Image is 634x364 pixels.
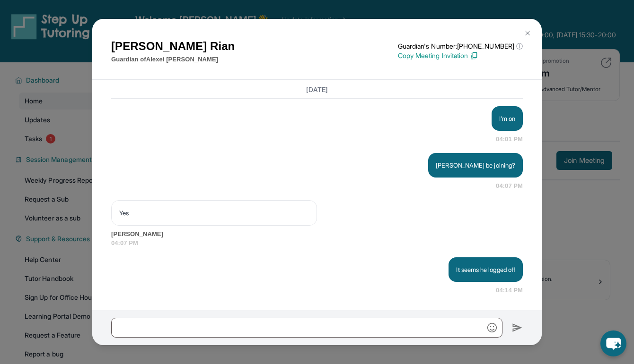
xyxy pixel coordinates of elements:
button: chat-button [600,330,626,356]
p: I'm on [499,114,515,123]
p: Guardian of Alexei [PERSON_NAME] [111,55,235,64]
p: It seems he logged off [456,265,515,274]
span: [PERSON_NAME] [111,229,523,239]
span: 04:07 PM [496,181,523,191]
p: [PERSON_NAME] be joining? [436,161,515,170]
span: 04:01 PM [496,135,523,144]
span: ⓘ [516,42,523,51]
img: Emoji [487,323,497,332]
img: Send icon [512,322,523,333]
img: Close Icon [524,29,531,37]
span: 04:14 PM [496,286,523,295]
p: Yes [119,208,309,218]
span: 04:07 PM [111,238,523,248]
p: Guardian's Number: [PHONE_NUMBER] [398,42,523,51]
p: Copy Meeting Invitation [398,51,523,60]
img: Copy Icon [470,51,478,60]
h1: [PERSON_NAME] Rian [111,38,235,55]
h3: [DATE] [111,85,523,94]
